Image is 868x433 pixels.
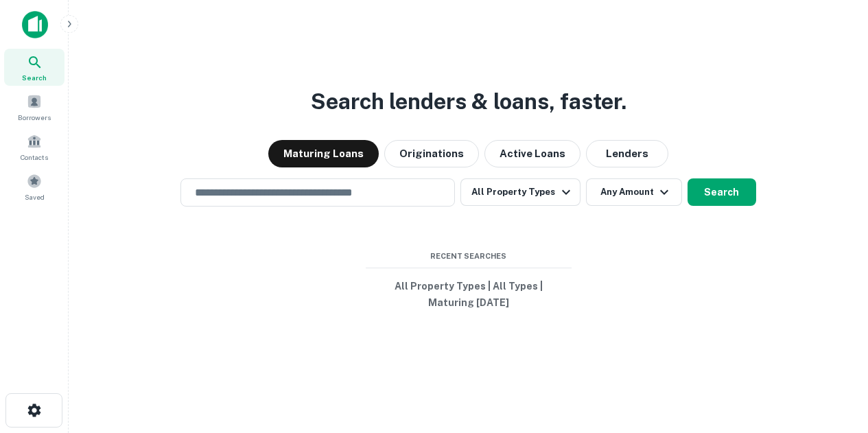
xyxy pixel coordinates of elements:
[4,128,64,165] a: Contacts
[460,178,580,206] button: All Property Types
[22,72,47,83] span: Search
[799,323,868,389] iframe: Chat Widget
[4,49,64,86] a: Search
[21,152,48,163] span: Contacts
[586,140,668,167] button: Lenders
[4,168,64,205] a: Saved
[22,11,48,38] img: capitalize-icon.png
[4,89,64,126] a: Borrowers
[688,178,756,206] button: Search
[311,85,626,118] h3: Search lenders & loans, faster.
[25,191,45,202] span: Saved
[268,140,379,167] button: Maturing Loans
[484,140,580,167] button: Active Loans
[384,140,479,167] button: Originations
[366,274,572,315] button: All Property Types | All Types | Maturing [DATE]
[586,178,682,206] button: Any Amount
[18,112,51,123] span: Borrowers
[366,250,572,262] span: Recent Searches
